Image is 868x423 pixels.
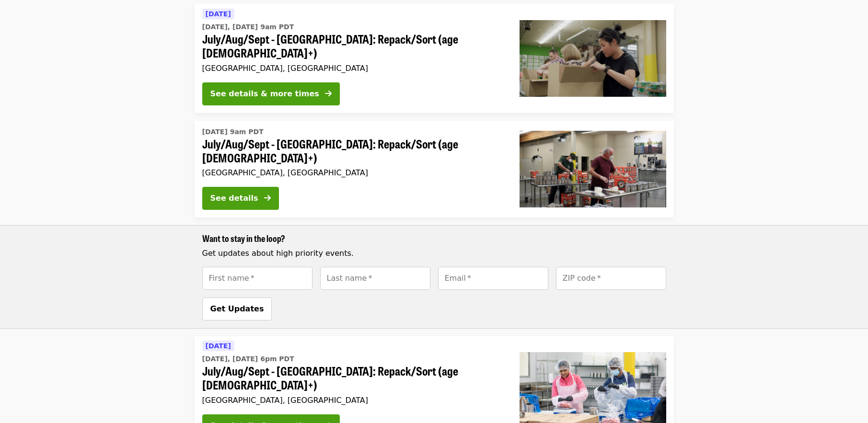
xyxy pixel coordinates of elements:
span: [DATE] [206,10,231,18]
button: See details [202,187,279,210]
input: [object Object] [320,267,430,290]
input: [object Object] [202,267,312,290]
a: See details for "July/Aug/Sept - Portland: Repack/Sort (age 8+)" [195,4,674,113]
div: [GEOGRAPHIC_DATA], [GEOGRAPHIC_DATA] [202,64,504,73]
span: July/Aug/Sept - [GEOGRAPHIC_DATA]: Repack/Sort (age [DEMOGRAPHIC_DATA]+) [202,32,504,60]
input: [object Object] [556,267,666,290]
span: Get Updates [210,304,264,313]
span: Want to stay in the loop? [202,232,285,244]
time: [DATE], [DATE] 9am PDT [202,22,294,32]
span: Get updates about high priority events. [202,249,354,258]
button: Get Updates [202,297,272,320]
time: [DATE], [DATE] 6pm PDT [202,354,294,364]
div: See details & more times [210,88,319,100]
div: [GEOGRAPHIC_DATA], [GEOGRAPHIC_DATA] [202,396,504,405]
button: See details & more times [202,82,340,105]
span: July/Aug/Sept - [GEOGRAPHIC_DATA]: Repack/Sort (age [DEMOGRAPHIC_DATA]+) [202,364,504,392]
img: July/Aug/Sept - Portland: Repack/Sort (age 16+) organized by Oregon Food Bank [520,131,666,207]
a: See details for "July/Aug/Sept - Portland: Repack/Sort (age 16+)" [195,121,674,218]
i: arrow-right icon [325,89,332,98]
input: [object Object] [438,267,548,290]
span: July/Aug/Sept - [GEOGRAPHIC_DATA]: Repack/Sort (age [DEMOGRAPHIC_DATA]+) [202,137,504,165]
img: July/Aug/Sept - Portland: Repack/Sort (age 8+) organized by Oregon Food Bank [520,20,666,97]
time: [DATE] 9am PDT [202,127,264,137]
span: [DATE] [206,342,231,350]
div: [GEOGRAPHIC_DATA], [GEOGRAPHIC_DATA] [202,168,504,177]
i: arrow-right icon [264,194,271,203]
div: See details [210,193,258,204]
